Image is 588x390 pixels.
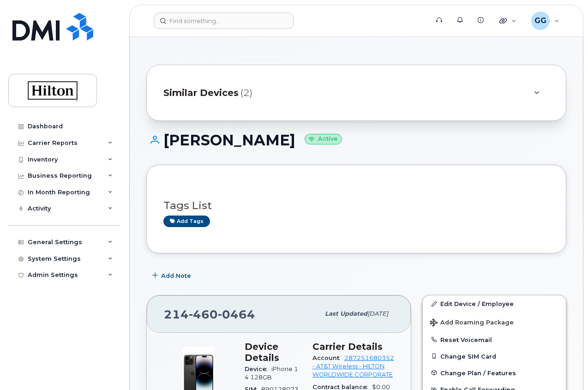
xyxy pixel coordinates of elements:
[312,354,344,361] span: Account
[245,366,298,381] span: iPhone 14 128GB
[240,86,252,100] span: (2)
[423,348,566,365] button: Change SIM Card
[146,267,199,284] button: Add Note
[245,366,271,372] span: Device
[218,307,255,321] span: 0464
[164,307,255,321] span: 214
[423,295,566,312] a: Edit Device / Employee
[189,307,218,321] span: 460
[423,365,566,381] button: Change Plan / Features
[312,341,394,352] h3: Carrier Details
[161,271,191,280] span: Add Note
[245,341,301,363] h3: Device Details
[367,310,388,317] span: [DATE]
[440,369,516,376] span: Change Plan / Features
[423,331,566,348] button: Reset Voicemail
[146,132,566,148] h1: [PERSON_NAME]
[163,216,210,227] a: Add tags
[312,354,394,378] a: 287251680352 - AT&T Wireless - HILTON WORLDWIDE CORPORATE
[325,310,367,317] span: Last updated
[163,200,549,211] h3: Tags List
[430,319,514,328] span: Add Roaming Package
[163,86,239,100] span: Similar Devices
[305,134,342,144] small: Active
[548,350,581,383] iframe: Messenger Launcher
[423,312,566,331] button: Add Roaming Package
